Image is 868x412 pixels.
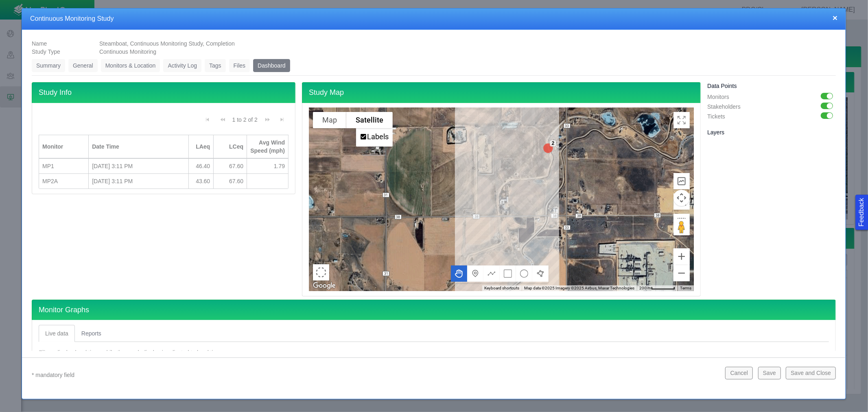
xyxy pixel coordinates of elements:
a: Files [229,59,250,72]
h5: Layers [707,129,836,136]
div: 43.60 [192,177,210,185]
span: Study Type [32,48,60,55]
button: Zoom out [673,265,690,281]
button: Save [758,367,781,379]
button: Save and Close [786,367,836,379]
button: Zoom in [673,248,690,265]
div: 1 to 2 of 2 [229,116,261,127]
h4: Study Info [32,82,295,103]
div: LCeq [217,142,243,151]
button: Show satellite imagery [346,112,393,128]
span: Tickets [707,113,725,120]
button: close [833,13,837,22]
a: Terms [680,286,691,290]
div: 46.40 [192,162,210,170]
span: Name [32,40,47,47]
span: Continuous Monitoring [99,48,156,55]
a: Dashboard [253,59,290,72]
button: Measure [673,214,690,230]
p: * mandatory field [32,370,719,380]
button: Measure [673,193,690,210]
a: Open this area in Google Maps (opens a new window) [311,281,338,291]
div: Avg Wind Speed (mph) [250,138,285,155]
th: Avg Wind Speed (mph) [247,135,289,159]
a: Monitors & Location [101,59,160,72]
div: Monitor [42,142,85,151]
h4: Continuous Monitoring Study [30,15,837,23]
div: 67.60 [217,162,243,170]
button: Select area [313,264,329,281]
button: Draw a circle [516,265,532,282]
div: MP1 [42,162,85,170]
button: Draw a multipoint line [483,265,500,282]
span: Stakeholders [707,103,741,110]
span: 200 m [639,286,651,290]
td: MP1 [39,159,89,174]
button: Cancel [725,367,753,379]
td: 43.60 [189,174,214,189]
td: 1.79 [247,159,289,174]
div: 2 [550,140,556,147]
img: Google [311,281,338,291]
div: [DATE] 3:11 PM [92,162,185,170]
a: Reports [75,325,108,342]
button: Show street map [313,112,346,128]
a: Summary [32,59,65,72]
li: Labels [357,129,392,146]
a: General [68,59,98,72]
th: LAeq [189,135,214,159]
div: 67.60 [217,177,243,185]
span: Map data ©2025 Imagery ©2025 Airbus, Maxar Technologies [524,286,634,290]
a: Activity Log [163,59,201,72]
div: 1.79 [250,162,285,170]
a: Tags [205,59,226,72]
td: 67.60 [214,159,247,174]
button: Keyboard shortcuts [484,285,519,291]
h5: Data Points [707,82,836,90]
button: Toggle Fullscreen in browser window [673,112,690,128]
h4: Study Map [302,82,701,103]
th: Date Time [89,135,188,159]
h4: Monitor Graphs [32,300,836,320]
span: Filters display local time, while the graph display is adjusted to local time. [39,349,223,356]
td: 8/12/2025, 3:11 PM [89,174,188,189]
td: 8/12/2025, 3:11 PM [89,159,188,174]
button: Move the map [451,265,467,282]
button: Drag Pegman onto the map to open Street View [673,219,690,235]
button: Map camera controls [673,190,690,206]
label: Labels [367,132,389,141]
span: Monitors [707,94,729,100]
span: Steamboat, Continuous Monitoring Study, Completion [99,40,235,47]
td: 67.60 [214,174,247,189]
button: Draw a rectangle [500,265,516,282]
div: LAeq [192,142,210,151]
td: MP2A [39,174,89,189]
th: LCeq [214,135,247,159]
div: MP2A [42,177,85,185]
button: Map Scale: 200 m per 55 pixels [637,285,678,291]
button: Elevation [673,173,690,189]
ul: Show satellite imagery [356,128,393,147]
div: Date Time [92,142,185,151]
a: Live data [39,325,75,342]
td: 46.40 [189,159,214,174]
div: [DATE] 3:11 PM [92,177,185,185]
button: Draw a polygon [532,265,549,282]
th: Monitor [39,135,89,159]
button: Add a marker [467,265,483,282]
div: Pagination [201,112,289,131]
